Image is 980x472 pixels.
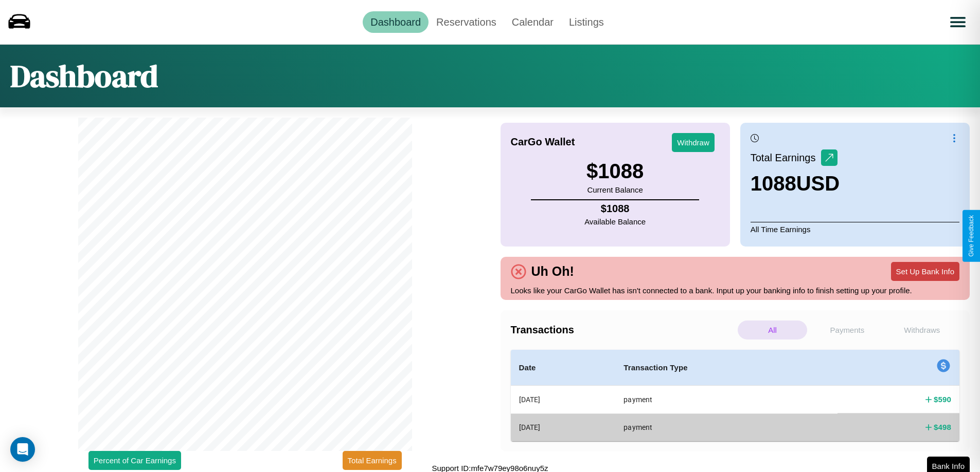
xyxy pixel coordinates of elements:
[526,264,579,279] h4: Uh Oh!
[934,394,951,405] h4: $ 590
[511,324,735,336] h4: Transactions
[511,284,960,297] p: Looks like your CarGo Wallet has isn't connected to a bank. Input up your banking info to finish ...
[943,8,972,36] button: Open menu
[10,55,158,97] h1: Dashboard
[511,386,616,414] th: [DATE]
[968,215,975,257] div: Give Feedback
[511,350,960,441] table: simple table
[586,183,644,197] p: Current Balance
[934,422,951,432] h4: $ 498
[584,203,646,215] h4: $ 1088
[672,133,715,152] button: Withdraw
[511,413,616,441] th: [DATE]
[891,262,959,281] button: Set Up Bank Info
[615,413,838,441] th: payment
[751,222,959,236] p: All Time Earnings
[88,451,181,470] button: Percent of Car Earnings
[504,11,561,33] a: Calendar
[812,320,882,339] p: Payments
[615,386,838,414] th: payment
[738,320,807,339] p: All
[623,362,829,374] h4: Transaction Type
[887,320,957,339] p: Withdraws
[10,437,35,462] div: Open Intercom Messenger
[429,11,504,33] a: Reservations
[586,160,644,183] h3: $ 1088
[561,11,612,33] a: Listings
[584,215,646,229] p: Available Balance
[363,11,429,33] a: Dashboard
[751,172,840,195] h3: 1088 USD
[751,148,821,167] p: Total Earnings
[343,451,402,470] button: Total Earnings
[519,362,608,374] h4: Date
[511,136,575,148] h4: CarGo Wallet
